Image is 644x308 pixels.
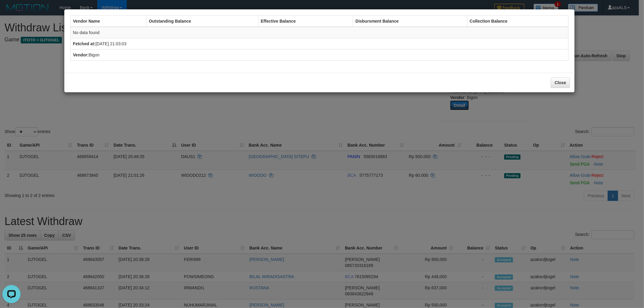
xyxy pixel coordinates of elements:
[73,41,96,46] b: Fetched at:
[353,16,467,27] th: Disbursment Balance
[467,16,569,27] th: Collection Balance
[70,27,569,38] td: No data found
[2,2,21,21] button: Open LiveChat chat widget
[70,49,569,61] td: Bigon
[70,38,569,49] td: [DATE] 21:03:03
[258,16,353,27] th: Effective Balance
[70,16,146,27] th: Vendor Name
[551,78,570,88] button: Close
[73,52,89,57] b: Vendor:
[146,16,258,27] th: Outstanding Balance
